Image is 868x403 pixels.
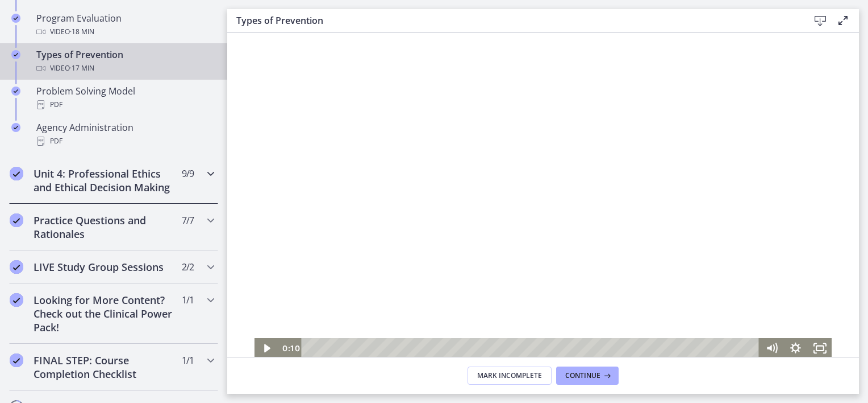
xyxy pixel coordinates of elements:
button: Continue [556,367,619,385]
div: Agency Administration [36,121,214,148]
span: 1 / 1 [182,293,194,307]
i: Completed [10,293,23,307]
h2: Looking for More Content? Check out the Clinical Power Pack! [34,293,172,334]
span: 2 / 2 [182,260,194,274]
h3: Types of Prevention [236,14,791,27]
h2: Practice Questions and Rationales [34,213,172,241]
i: Completed [11,14,20,23]
button: Show settings menu [557,305,581,326]
div: PDF [36,98,214,112]
button: Mute [532,305,556,326]
h2: LIVE Study Group Sessions [34,260,172,274]
i: Completed [11,87,20,96]
i: Completed [10,260,23,274]
i: Completed [10,213,23,227]
span: 9 / 9 [182,167,194,180]
i: Completed [10,167,23,180]
iframe: Video Lesson [227,33,859,359]
span: 1 / 1 [182,353,194,367]
span: Continue [565,371,600,380]
div: Program Evaluation [36,11,214,39]
button: Mark Incomplete [468,367,552,385]
div: Video [36,61,214,75]
div: PDF [36,134,214,148]
button: Fullscreen [581,305,604,326]
i: Completed [11,123,20,132]
span: · 18 min [70,25,94,39]
h2: Unit 4: Professional Ethics and Ethical Decision Making [34,167,172,194]
h2: FINAL STEP: Course Completion Checklist [34,353,172,381]
i: Completed [10,353,23,367]
div: Video [36,25,214,39]
span: 7 / 7 [182,213,194,227]
div: Problem Solving Model [36,84,214,112]
i: Completed [11,50,20,59]
div: Types of Prevention [36,48,214,75]
span: · 17 min [70,61,94,75]
span: Mark Incomplete [477,371,542,380]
